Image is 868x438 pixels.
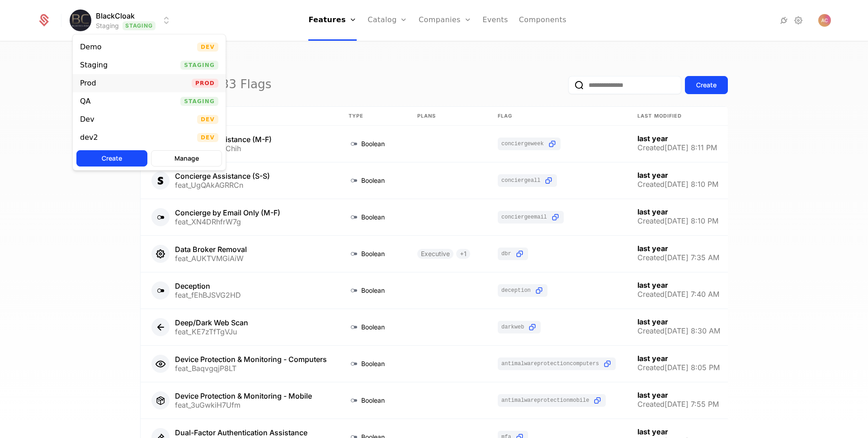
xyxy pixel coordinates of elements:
[76,150,147,167] button: Create
[80,134,98,141] div: dev2
[192,79,218,88] span: Prod
[80,116,94,123] div: Dev
[151,150,222,167] button: Manage
[80,80,96,87] div: Prod
[180,61,218,70] span: Staging
[180,97,218,106] span: Staging
[197,133,218,142] span: Dev
[80,43,102,51] div: Demo
[72,34,226,171] div: Select environment
[197,43,218,52] span: Dev
[80,62,108,69] div: Staging
[80,98,91,105] div: QA
[197,115,218,124] span: Dev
